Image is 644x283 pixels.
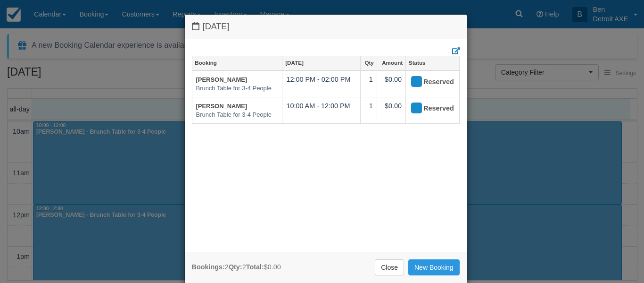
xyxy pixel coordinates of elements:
[282,70,361,97] td: 12:00 PM - 02:00 PM
[192,22,460,32] h4: [DATE]
[192,262,281,272] div: 2 2 $0.00
[196,103,248,110] a: [PERSON_NAME]
[246,263,264,271] strong: Total:
[410,101,447,116] div: Reserved
[360,70,377,97] td: 1
[360,97,377,123] td: 1
[377,70,405,97] td: $0.00
[196,111,279,120] em: Brunch Table for 3-4 People
[192,56,282,69] a: Booking
[375,259,404,275] a: Close
[377,97,405,123] td: $0.00
[408,259,460,275] a: New Booking
[406,56,459,69] a: Status
[361,56,377,69] a: Qty
[282,56,360,69] a: [DATE]
[410,75,447,90] div: Reserved
[196,76,248,83] a: [PERSON_NAME]
[229,263,242,271] strong: Qty:
[377,56,405,69] a: Amount
[192,263,225,271] strong: Bookings:
[282,97,361,123] td: 10:00 AM - 12:00 PM
[196,84,279,93] em: Brunch Table for 3-4 People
